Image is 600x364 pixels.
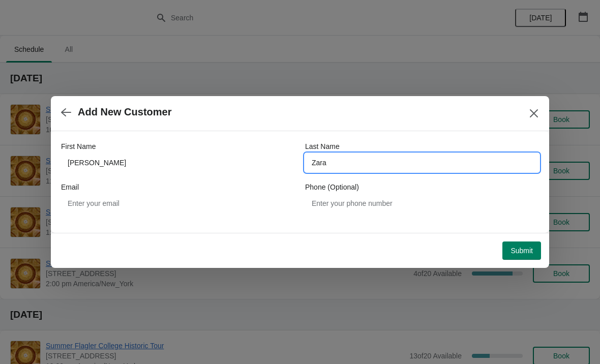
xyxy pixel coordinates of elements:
label: Last Name [305,141,340,151]
button: Close [525,104,543,123]
label: Phone (Optional) [305,182,359,192]
input: John [61,154,295,172]
input: Enter your phone number [305,194,539,213]
label: First Name [61,141,96,151]
span: Submit [511,247,533,255]
label: Email [61,182,79,192]
h2: Add New Customer [78,106,171,118]
input: Smith [305,154,539,172]
button: Submit [502,241,541,260]
input: Enter your email [61,194,295,213]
